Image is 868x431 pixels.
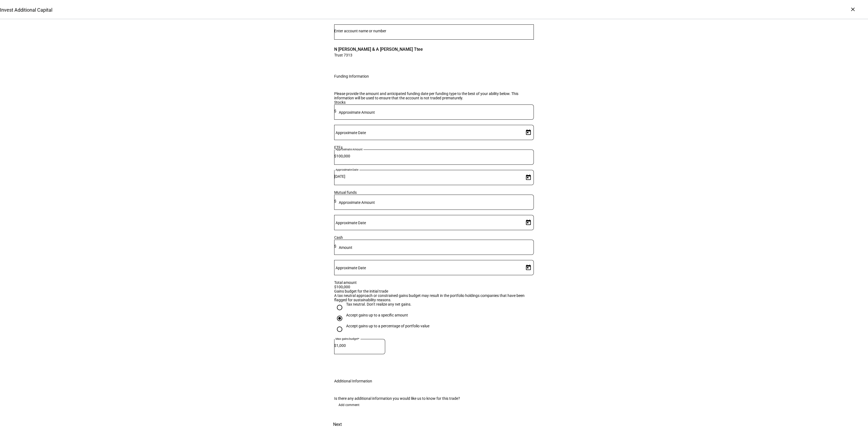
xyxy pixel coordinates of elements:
[334,396,534,401] div: Is there any additional information you would like us to know for this trade?
[346,313,408,317] div: Accept gains up to a specific amount
[334,285,534,289] div: $100,000
[334,29,534,33] input: Number
[336,168,358,171] mat-label: Approximate Date
[523,127,534,138] button: Open calendar
[334,293,534,302] div: A tax neutral approach or constrained gains budget may result in the portfolio holdings companies...
[339,401,359,409] span: Add comment
[334,199,336,203] span: $
[334,46,423,52] span: N [PERSON_NAME] & A [PERSON_NAME] Ttee
[339,110,375,115] mat-label: Approximate Amount
[334,379,372,383] div: Additional Information
[334,145,534,150] div: ETFs
[334,244,336,248] span: $
[334,280,534,285] div: Total amount
[334,52,423,58] span: Trust 7313
[334,235,534,240] div: Cash
[334,91,534,100] div: Please provide the amount and anticipated funding date per funding type to the best of your abili...
[523,217,534,228] button: Open calendar
[336,337,359,340] mat-label: Max gains budget*
[334,190,534,195] div: Mutual funds
[334,289,534,293] div: Gains budget for the initial trade
[336,148,363,151] mat-label: Approximate Amount
[336,221,366,225] mat-label: Approximate Date
[334,74,369,78] div: Funding Information
[339,200,375,205] mat-label: Approximate Amount
[339,245,352,250] mat-label: Amount
[346,324,429,328] div: Accept gains up to a percentage of portfolio value
[848,5,857,14] div: ×
[333,418,342,431] span: Next
[334,109,336,113] span: $
[334,100,534,104] div: Stocks
[325,418,349,431] button: Next
[346,302,411,306] div: Tax neutral. Don’t realize any net gains.
[334,154,336,158] span: $
[523,262,534,273] button: Open calendar
[523,172,534,183] button: Open calendar
[334,401,364,409] button: Add comment
[336,266,366,270] mat-label: Approximate Date
[336,131,366,135] mat-label: Approximate Date
[334,343,336,348] span: $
